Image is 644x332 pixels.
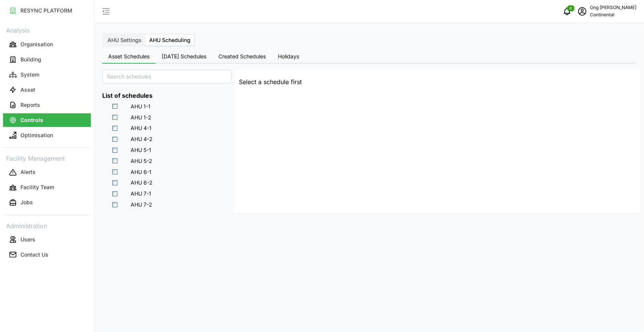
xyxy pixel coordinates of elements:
[112,137,117,142] span: Select AHU 4-2
[3,68,91,81] button: System
[3,38,91,51] button: Organisation
[20,101,40,109] p: Reports
[3,52,91,67] a: Building
[20,41,53,48] p: Organisation
[131,135,153,143] span: AHU 4-2
[3,24,91,35] p: Analysis
[3,180,91,195] a: Facility Team
[108,37,142,43] span: AHU Settings
[131,157,152,165] span: AHU 5-2
[20,116,43,124] p: Controls
[218,54,266,59] span: Created Schedules
[3,196,91,210] button: Jobs
[3,3,91,18] a: RESYNC PLATFORM
[119,102,156,111] span: AHU 1-1
[119,178,158,187] span: AHU 6-2
[3,53,91,66] button: Building
[278,54,299,59] span: Holidays
[20,7,72,14] p: RESYNC PLATFORM
[3,233,91,246] button: Users
[112,169,117,174] span: Select AHU 6-1
[3,82,91,97] a: Asset
[131,146,151,154] span: AHU 5-1
[20,56,41,63] p: Building
[112,202,117,207] span: Select AHU 7-2
[20,71,39,78] p: System
[234,73,639,91] div: Select a schedule first
[3,220,91,231] p: Administration
[119,145,156,154] span: AHU 5-1
[20,132,53,139] p: Optimisation
[590,11,636,19] p: Continental
[3,152,91,163] p: Facility Management
[131,201,152,208] span: AHU 7-2
[3,165,91,180] a: Alerts
[131,168,151,176] span: AHU 6-1
[108,54,150,59] span: Asset Schedules
[3,67,91,82] a: System
[119,123,157,132] span: AHU 4-1
[20,199,33,206] p: Jobs
[3,98,91,112] button: Reports
[131,179,153,186] span: AHU 6-2
[20,86,35,94] p: Asset
[119,113,157,122] span: AHU 1-2
[119,189,156,198] span: AHU 7-1
[20,183,54,191] p: Facility Team
[3,128,91,142] button: Optimisation
[119,200,157,209] span: AHU 7-2
[3,128,91,143] a: Optimisation
[112,104,117,109] span: Select AHU 1-1
[20,251,48,258] p: Contact Us
[20,168,36,176] p: Alerts
[560,4,575,19] button: notifications
[119,156,157,165] span: AHU 5-2
[570,6,572,11] span: 0
[102,70,231,83] input: Search schedules
[149,37,190,43] span: AHU Scheduling
[112,180,117,185] span: Select AHU 6-2
[575,4,590,19] button: schedule
[3,248,91,262] button: Contact Us
[131,103,150,110] span: AHU 1-1
[112,191,117,196] span: Select AHU 7-1
[3,181,91,194] button: Facility Team
[131,124,151,132] span: AHU 4-1
[3,113,91,127] button: Controls
[590,4,636,11] p: Ong [PERSON_NAME]
[3,247,91,262] a: Contact Us
[112,158,117,163] span: Select AHU 5-2
[131,114,151,121] span: AHU 1-2
[131,190,151,197] span: AHU 7-1
[3,113,91,128] a: Controls
[112,126,117,131] span: Select AHU 4-1
[3,195,91,210] a: Jobs
[112,115,117,120] span: Select AHU 1-2
[3,37,91,52] a: Organisation
[3,166,91,179] button: Alerts
[119,167,157,176] span: AHU 6-1
[119,134,158,143] span: AHU 4-2
[102,91,231,100] p: List of schedules
[3,97,91,113] a: Reports
[20,236,35,243] p: Users
[112,148,117,153] span: Select AHU 5-1
[162,54,206,59] span: [DATE] Schedules
[3,4,91,17] button: RESYNC PLATFORM
[3,83,91,97] button: Asset
[3,232,91,247] a: Users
